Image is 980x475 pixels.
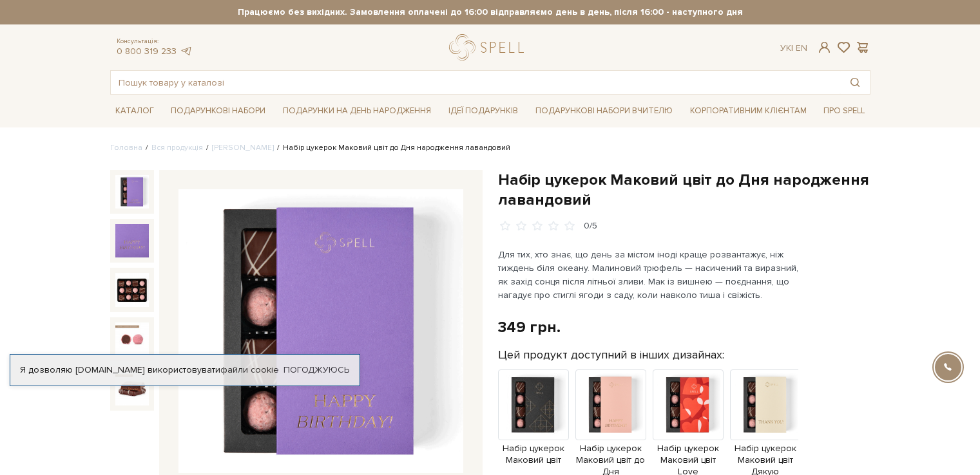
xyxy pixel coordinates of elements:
[115,322,149,356] img: Набір цукерок Маковий цвіт до Дня народження лавандовий
[151,143,203,153] a: Вся продукція
[283,364,349,376] a: Погоджуюсь
[111,71,840,94] input: Пошук товару у каталозі
[115,371,149,405] img: Набір цукерок Маковий цвіт до Дня народження лавандовий
[780,42,807,54] div: Ук
[730,369,801,440] img: Продукт
[498,369,569,440] img: Продукт
[220,364,279,375] a: файли cookie
[498,248,800,302] p: Для тих, хто знає, що день за містом іноді краще розвантажує, ніж тиждень біля океану. Малиновий ...
[212,143,274,153] a: [PERSON_NAME]
[498,170,870,210] h1: Набір цукерок Маковий цвіт до Дня народження лавандовий
[110,6,870,18] strong: Працюємо без вихідних. Замовлення оплачені до 16:00 відправляємо день в день, після 16:00 - насту...
[110,143,142,153] a: Головна
[498,348,724,362] label: Цей продукт доступний в інших дизайнах:
[685,101,812,121] a: Корпоративним клієнтам
[796,42,807,53] a: En
[166,101,271,121] a: Подарункові набори
[443,101,523,121] a: Ідеї подарунків
[110,101,159,121] a: Каталог
[584,220,597,232] div: 0/5
[115,175,149,209] img: Набір цукерок Маковий цвіт до Дня народження лавандовий
[278,101,436,121] a: Подарунки на День народження
[791,42,793,53] span: |
[10,364,360,376] div: Я дозволяю [DOMAIN_NAME] використовувати
[818,101,870,121] a: Про Spell
[115,273,149,306] img: Набір цукерок Маковий цвіт до Дня народження лавандовий
[498,443,569,466] span: Набір цукерок Маковий цвіт
[575,369,646,440] img: Продукт
[498,317,561,337] div: 349 грн.
[498,398,569,466] a: Набір цукерок Маковий цвіт
[115,224,149,257] img: Набір цукерок Маковий цвіт до Дня народження лавандовий
[274,142,510,154] li: Набір цукерок Маковий цвіт до Дня народження лавандовий
[180,46,193,57] a: telegram
[449,34,530,61] a: logo
[530,100,678,122] a: Подарункові набори Вчителю
[117,37,193,46] span: Консультація:
[653,369,724,440] img: Продукт
[117,46,177,57] a: 0 800 319 233
[840,71,870,94] button: Пошук товару у каталозі
[178,189,463,474] img: Набір цукерок Маковий цвіт до Дня народження лавандовий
